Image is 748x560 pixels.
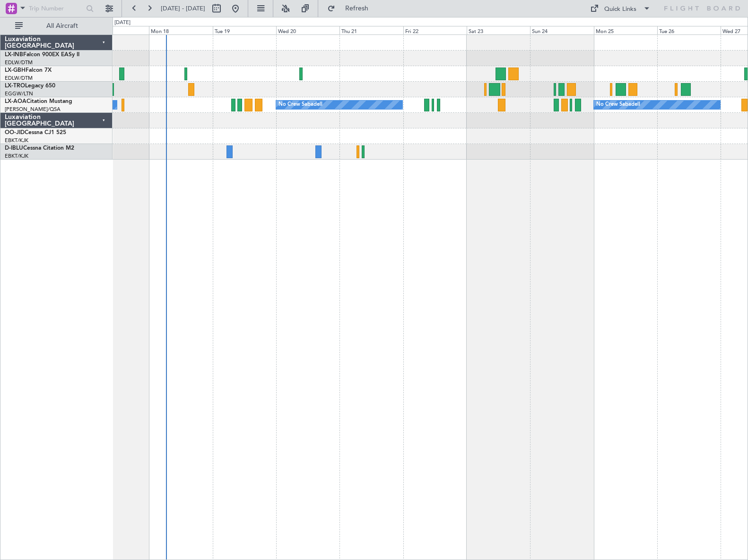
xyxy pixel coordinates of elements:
div: No Crew Sabadell [596,98,640,112]
a: EDLW/DTM [5,75,33,82]
a: D-IBLUCessna Citation M2 [5,145,74,151]
div: Mon 18 [149,26,212,34]
a: LX-INBFalcon 900EX EASy II [5,52,79,58]
button: Quick Links [585,1,655,16]
a: EBKT/KJK [5,137,28,144]
div: Wed 20 [276,26,339,34]
span: LX-AOA [5,99,26,104]
span: Refresh [337,5,377,12]
div: Sat 23 [467,26,530,34]
div: Quick Links [604,5,636,14]
span: D-IBLU [5,145,23,151]
a: [PERSON_NAME]/QSA [5,106,61,113]
div: Tue 19 [213,26,276,34]
a: LX-AOACitation Mustang [5,99,72,104]
button: Refresh [323,1,380,16]
button: All Aircraft [10,18,103,34]
a: OO-JIDCessna CJ1 525 [5,130,66,136]
div: Thu 21 [339,26,403,34]
span: LX-INB [5,52,23,58]
span: All Aircraft [25,23,100,29]
div: Fri 22 [403,26,467,34]
a: EGGW/LTN [5,90,33,97]
a: LX-TROLegacy 650 [5,83,55,89]
a: LX-GBHFalcon 7X [5,68,52,73]
span: LX-GBH [5,68,26,73]
span: LX-TRO [5,83,25,89]
span: OO-JID [5,130,25,136]
div: No Crew Sabadell [278,98,322,112]
input: Trip Number [29,1,83,16]
div: Tue 26 [657,26,721,34]
div: Sun 17 [86,26,149,34]
a: EBKT/KJK [5,153,28,160]
div: Sun 24 [530,26,593,34]
div: [DATE] [114,19,130,27]
span: [DATE] - [DATE] [161,4,205,13]
div: Mon 25 [594,26,657,34]
a: EDLW/DTM [5,59,33,66]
